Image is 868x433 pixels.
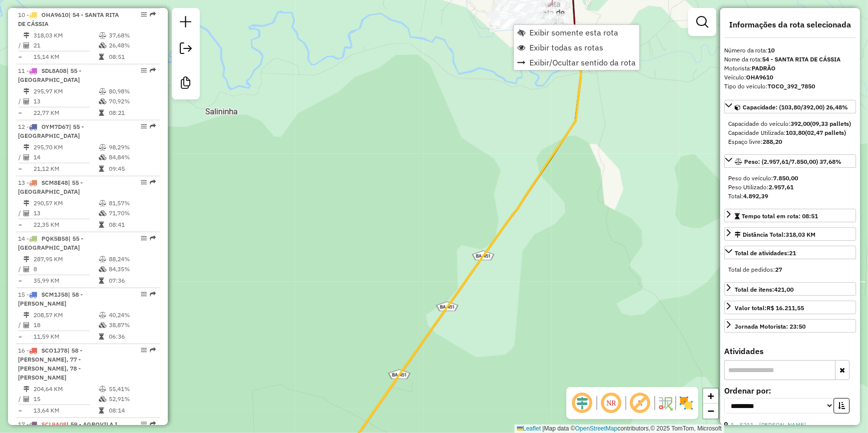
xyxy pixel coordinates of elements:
a: Capacidade: (103,80/392,00) 26,48% [724,100,856,113]
i: % de utilização do peso [99,88,106,94]
span: Exibir todas as rotas [529,43,603,51]
i: % de utilização do peso [99,144,106,150]
em: Opções [141,291,147,297]
td: 88,24% [108,254,156,264]
em: Rota exportada [150,11,156,17]
strong: 2.957,61 [769,183,794,191]
span: Exibir rótulo [628,391,652,415]
a: Jornada Motorista: 23:50 [724,319,856,333]
td: / [18,394,23,404]
div: Tipo do veículo: [724,82,856,91]
td: 26,48% [108,40,156,50]
em: Opções [141,179,147,185]
em: Rota exportada [150,347,156,353]
td: 08:21 [108,108,156,118]
div: Capacidade Utilizada: [728,128,852,137]
td: = [18,332,23,342]
td: 06:36 [108,332,156,342]
span: OYM7D67 [41,123,69,130]
td: 37,68% [108,30,156,40]
div: Motorista: [724,64,856,73]
div: Total de itens: [735,285,794,294]
i: % de utilização do peso [99,386,106,392]
li: Exibir/Ocultar sentido da rota [514,55,639,70]
td: 07:36 [108,276,156,286]
td: 40,24% [108,310,156,320]
a: Zoom out [703,404,718,419]
em: Opções [141,67,147,73]
span: Ocultar NR [599,391,623,415]
div: Espaço livre: [728,137,852,146]
button: Ordem crescente [834,398,850,414]
a: OpenStreetMap [575,425,618,432]
span: 13 - [18,179,83,195]
td: 08:51 [108,52,156,62]
h4: Atividades [724,347,856,356]
span: SDL8A08 [41,67,66,74]
div: Peso: (2.957,61/7.850,00) 37,68% [724,170,856,205]
span: SCM8E48 [41,179,68,186]
i: % de utilização do peso [99,312,106,318]
i: Total de Atividades [23,98,29,104]
i: Tempo total em rota [99,278,104,284]
span: SCM1J58 [41,291,68,298]
span: − [708,405,714,417]
span: SCL9A08 [41,421,66,428]
a: Peso: (2.957,61/7.850,00) 37,68% [724,154,856,168]
span: PQK5B58 [41,235,68,242]
td: 22,35 KM [33,220,98,230]
i: % de utilização da cubagem [99,154,106,160]
td: 38,87% [108,320,156,330]
span: | [542,425,544,432]
div: Nome da rota: [724,55,856,64]
span: Exibir somente esta rota [529,28,618,36]
div: Jornada Motorista: 23:50 [735,322,806,331]
a: Criar modelo [176,73,196,95]
span: 11 - [18,67,81,83]
td: 287,95 KM [33,254,98,264]
strong: 54 - SANTA RITA DE CÁSSIA [762,55,841,63]
i: % de utilização do peso [99,256,106,262]
td: 08:41 [108,220,156,230]
td: 81,57% [108,198,156,208]
a: Valor total:R$ 16.211,55 [724,301,856,314]
i: % de utilização da cubagem [99,396,106,402]
strong: 10 [768,46,775,54]
td: 35,99 KM [33,276,98,286]
i: Total de Atividades [23,266,29,272]
td: 14 [33,152,98,162]
a: 1 - 5211 - [PERSON_NAME] [731,421,806,429]
strong: OHA9610 [746,73,773,81]
strong: 7.850,00 [773,174,798,182]
strong: 27 [775,266,782,273]
em: Rota exportada [150,421,156,427]
a: Distância Total:318,03 KM [724,227,856,241]
i: % de utilização da cubagem [99,210,106,216]
span: Capacidade: (103,80/392,00) 26,48% [743,103,848,111]
em: Rota exportada [150,235,156,241]
td: = [18,276,23,286]
div: Capacidade: (103,80/392,00) 26,48% [724,115,856,150]
td: / [18,40,23,50]
strong: PADRÃO [752,64,776,72]
em: Opções [141,11,147,17]
strong: R$ 16.211,55 [767,304,804,312]
div: Veículo: [724,73,856,82]
div: Valor total: [735,304,804,313]
td: / [18,152,23,162]
em: Rota exportada [150,67,156,73]
strong: (09,33 pallets) [810,120,851,127]
h4: Informações da rota selecionada [724,20,856,29]
div: Distância Total: [735,230,816,239]
td: 84,84% [108,152,156,162]
td: 15 [33,394,98,404]
td: 318,03 KM [33,30,98,40]
i: Distância Total [23,312,29,318]
td: 98,29% [108,142,156,152]
a: Total de itens:421,00 [724,282,856,296]
em: Opções [141,235,147,241]
div: Capacidade do veículo: [728,119,852,128]
a: Total de atividades:21 [724,246,856,259]
strong: 21 [789,249,796,257]
i: Tempo total em rota [99,110,104,116]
